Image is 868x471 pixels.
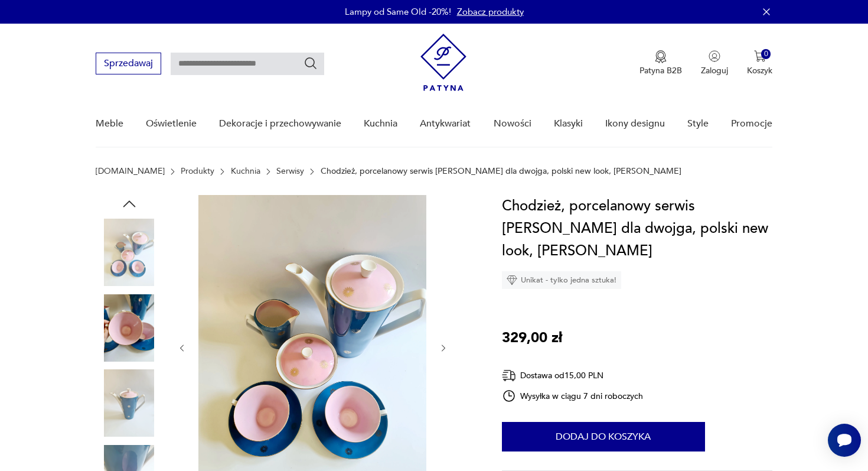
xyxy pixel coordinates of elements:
a: [DOMAIN_NAME] [96,167,165,176]
img: Zdjęcie produktu Chodzież, porcelanowy serwis Elżbieta dla dwojga, polski new look, W. Górski [96,294,163,362]
a: Klasyki [554,101,583,147]
p: Chodzież, porcelanowy serwis [PERSON_NAME] dla dwojga, polski new look, [PERSON_NAME] [321,167,681,176]
button: Patyna B2B [639,50,682,76]
a: Antykwariat [420,101,471,147]
div: Dostawa od 15,00 PLN [502,368,644,383]
a: Meble [96,101,123,147]
img: Ikona dostawy [502,368,516,383]
button: Dodaj do koszyka [502,422,705,451]
a: Sprzedawaj [96,60,161,69]
a: Style [687,101,709,147]
div: Wysyłka w ciągu 7 dni roboczych [502,389,644,403]
p: Koszyk [747,65,772,76]
p: Zaloguj [701,65,728,76]
img: Patyna - sklep z meblami i dekoracjami vintage [420,34,466,91]
a: Promocje [731,101,772,147]
p: Lampy od Same Old -20%! [345,6,451,18]
a: Serwisy [276,167,304,176]
a: Zobacz produkty [457,6,524,18]
button: Sprzedawaj [96,53,161,74]
div: Unikat - tylko jedna sztuka! [502,271,621,289]
a: Ikona medaluPatyna B2B [639,50,682,76]
a: Nowości [494,101,531,147]
a: Kuchnia [364,101,397,147]
img: Zdjęcie produktu Chodzież, porcelanowy serwis Elżbieta dla dwojga, polski new look, W. Górski [96,219,163,286]
button: Zaloguj [701,50,728,76]
h1: Chodzież, porcelanowy serwis [PERSON_NAME] dla dwojga, polski new look, [PERSON_NAME] [502,195,773,262]
p: Patyna B2B [639,65,682,76]
a: Kuchnia [231,167,260,176]
a: Dekoracje i przechowywanie [219,101,341,147]
img: Ikonka użytkownika [709,50,720,62]
img: Zdjęcie produktu Chodzież, porcelanowy serwis Elżbieta dla dwojga, polski new look, W. Górski [96,369,163,437]
a: Ikony designu [605,101,665,147]
button: 0Koszyk [747,50,772,76]
a: Oświetlenie [146,101,197,147]
iframe: Smartsupp widget button [828,424,861,457]
img: Ikona diamentu [507,275,517,285]
div: 0 [761,49,771,59]
img: Ikona medalu [655,50,667,63]
p: 329,00 zł [502,327,562,349]
img: Ikona koszyka [754,50,766,62]
a: Produkty [181,167,214,176]
button: Szukaj [304,56,318,70]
